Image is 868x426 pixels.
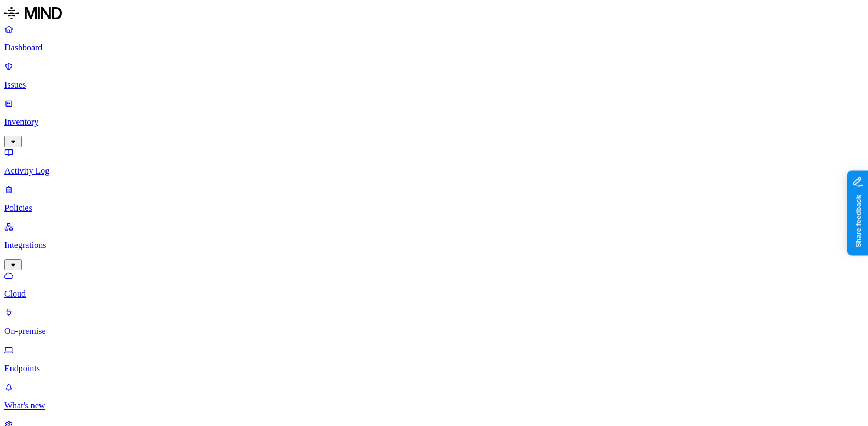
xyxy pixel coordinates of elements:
[4,99,864,146] a: Inventory
[4,382,864,411] a: What's new
[4,203,864,213] p: Policies
[4,289,864,299] p: Cloud
[4,61,864,90] a: Issues
[4,43,864,53] p: Dashboard
[4,4,864,24] a: MIND
[4,222,864,269] a: Integrations
[4,240,864,250] p: Integrations
[4,364,864,373] p: Endpoints
[4,80,864,90] p: Issues
[4,326,864,336] p: On-premise
[4,401,864,411] p: What's new
[4,308,864,336] a: On-premise
[4,4,62,22] img: MIND
[4,345,864,373] a: Endpoints
[4,166,864,176] p: Activity Log
[4,185,864,213] a: Policies
[4,270,864,299] a: Cloud
[4,24,864,53] a: Dashboard
[4,117,864,127] p: Inventory
[4,147,864,176] a: Activity Log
